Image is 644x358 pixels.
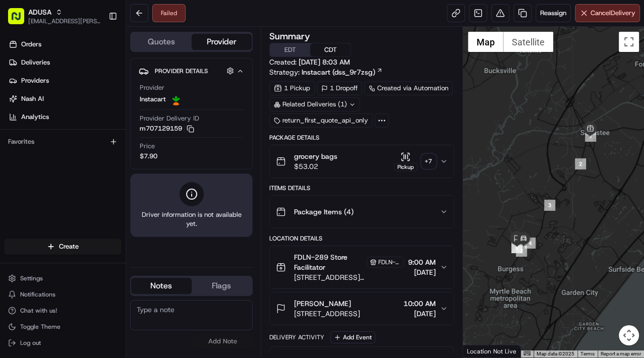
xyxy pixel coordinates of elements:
p: Welcome 👋 [10,40,184,56]
span: Instacart [140,95,166,104]
button: Reassign [536,4,571,22]
span: API Documentation [95,146,162,156]
button: Toggle Theme [4,320,122,334]
button: Show street map [468,32,503,52]
button: EDT [270,43,310,56]
a: Instacart (dss_9r7zsg) [302,67,383,77]
button: m707129159 [140,124,194,133]
span: 10:00 AM [403,299,436,309]
span: Price [140,142,155,151]
button: Notes [131,278,192,294]
span: ADUSA [28,7,51,17]
a: Nash AI [4,91,126,107]
button: Package Items (4) [270,196,454,228]
span: Cancel Delivery [591,9,635,18]
a: Providers [4,73,126,89]
img: Nash [10,10,30,30]
button: ADUSA[EMAIL_ADDRESS][PERSON_NAME][DOMAIN_NAME] [4,4,104,28]
button: Keyboard shortcuts [523,351,531,355]
span: Create [59,242,79,251]
button: [PERSON_NAME][STREET_ADDRESS]10:00 AM[DATE] [270,292,454,325]
span: [STREET_ADDRESS][PERSON_NAME] [294,272,404,282]
span: Provider [140,83,164,92]
a: 💻API Documentation [81,142,166,160]
span: Instacart (dss_9r7zsg) [302,67,375,77]
button: [EMAIL_ADDRESS][PERSON_NAME][DOMAIN_NAME] [28,17,100,25]
span: Knowledge Base [20,146,77,156]
button: Start new chat [171,99,184,111]
a: Orders [4,36,126,52]
a: 📗Knowledge Base [6,142,81,160]
img: profile_instacart_ahold_partner.png [170,93,182,105]
div: 💻 [85,147,93,155]
button: Provider [192,34,252,50]
span: [DATE] [408,267,436,277]
img: 1736555255976-a54dd68f-1ca7-489b-9aae-adbdc363a1c4 [10,96,28,114]
div: Delivery Activity [269,333,324,341]
button: Toggle fullscreen view [619,32,639,52]
button: Chat with us! [4,304,122,318]
button: FDLN-289 Store FacilitatorFDLN-289[STREET_ADDRESS][PERSON_NAME]9:00 AM[DATE] [270,246,454,288]
span: Reassign [540,9,566,18]
div: Pickup [394,163,418,171]
span: grocery bags [294,151,337,161]
span: Nash AI [21,94,44,103]
div: 1 Pickup [269,81,315,95]
span: [DATE] 8:03 AM [299,57,350,67]
span: Package Items ( 4 ) [294,207,354,217]
button: Map camera controls [619,325,639,345]
span: Providers [21,76,49,85]
div: Favorites [4,134,122,150]
span: Deliveries [21,58,50,67]
button: CancelDelivery [575,4,640,22]
div: 7 [516,246,527,257]
button: Settings [4,271,122,285]
input: Clear [26,65,166,76]
div: Location Details [269,234,454,243]
a: Open this area in Google Maps (opens a new window) [465,344,499,357]
a: Powered byPylon [71,170,122,178]
span: Map data ©2025 [537,351,574,356]
span: FDLN-289 [378,258,400,266]
div: 📗 [10,147,18,155]
span: [STREET_ADDRESS] [294,309,360,319]
div: 6 [511,242,522,253]
button: Show satellite imagery [503,32,553,52]
button: Quotes [131,34,192,50]
span: Provider Details [155,67,208,75]
div: Start new chat [34,96,165,106]
div: return_first_quote_api_only [269,113,373,128]
span: $7.90 [140,152,157,161]
span: Settings [20,274,43,282]
button: Pickup+7 [394,152,436,171]
button: Provider Details [139,63,244,79]
button: Add Event [330,331,375,343]
span: Chat with us! [20,307,57,315]
button: Flags [192,278,252,294]
span: Orders [21,40,41,49]
div: Items Details [269,184,454,192]
span: 9:00 AM [408,257,436,267]
button: Pickup [394,152,418,171]
button: grocery bags$53.02Pickup+7 [270,145,454,177]
span: $53.02 [294,161,337,171]
div: Location Not Live [463,345,521,357]
h3: Summary [269,32,310,41]
div: We're available if you need us! [34,106,128,114]
a: Created via Automation [364,81,453,95]
span: [PERSON_NAME] [294,299,351,309]
div: 2 [575,158,586,169]
a: Terms [580,351,595,356]
img: Google [465,344,499,357]
span: [DATE] [403,309,436,319]
div: + 7 [422,154,436,168]
span: Toggle Theme [20,323,61,331]
a: Deliveries [4,54,126,71]
button: Create [4,238,122,255]
button: Log out [4,336,122,350]
div: Strategy: [269,67,383,77]
span: Analytics [21,112,49,122]
div: Package Details [269,134,454,142]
